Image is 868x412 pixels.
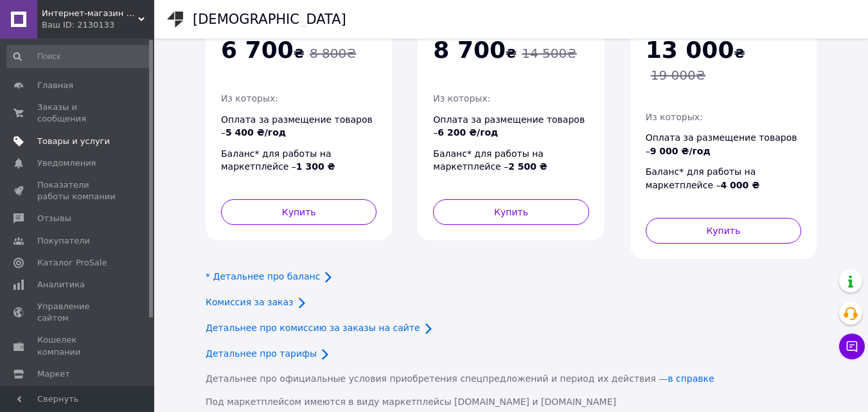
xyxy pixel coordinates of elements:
[206,373,714,384] span: Детальнее про официальные условия приобретения спецпредложений и период их действия —
[646,166,760,190] span: Баланс* для работы на маркетплейсе –
[42,8,138,19] span: Интернет-магазин "КИРА"
[37,136,110,147] span: Товары и услуги
[296,161,335,172] span: 1 300 ₴
[433,114,585,138] span: Оплата за размещение товаров –
[37,301,119,324] span: Управление сайтом
[668,373,714,384] a: в справке
[37,257,107,269] span: Каталог ProSale
[720,180,759,190] span: 4 000 ₴
[651,67,705,83] span: 19 000 ₴
[522,46,576,61] span: 14 500 ₴
[438,127,498,138] span: 6 200 ₴/год
[646,132,797,156] span: Оплата за размещение товаров –
[839,334,865,359] button: Чат с покупателем
[37,334,119,357] span: Кошелек компании
[650,146,711,156] span: 9 000 ₴/год
[206,323,420,333] a: Детальнее про комиссию за заказы на сайте
[646,37,734,63] span: 13 000
[433,37,506,63] span: 8 700
[37,368,70,380] span: Маркет
[206,297,294,307] a: Комиссия за заказ
[221,148,335,172] span: Баланс* для работы на маркетплейсе –
[37,213,71,224] span: Отзывы
[310,46,357,61] span: 8 800 ₴
[37,157,96,169] span: Уведомления
[206,348,317,359] a: Детальнее про тарифы
[37,102,119,125] span: Заказы и сообщения
[433,199,589,225] button: Купить
[37,279,85,291] span: Аналитика
[646,112,703,122] span: Из которых:
[37,235,90,247] span: Покупатели
[646,218,801,244] button: Купить
[206,397,616,407] span: Под маркетплейсом имеются в виду маркетплейсы [DOMAIN_NAME] и [DOMAIN_NAME]
[433,148,547,172] span: Баланс* для работы на маркетплейсе –
[508,161,547,172] span: 2 500 ₴
[193,12,346,27] h1: [DEMOGRAPHIC_DATA]
[226,127,286,138] span: 5 400 ₴/год
[433,93,490,103] span: Из которых:
[42,19,154,31] div: Ваш ID: 2130133
[221,114,373,138] span: Оплата за размещение товаров –
[221,37,294,63] span: 6 700
[433,46,517,61] span: ₴
[37,80,73,91] span: Главная
[206,271,320,282] a: * Детальнее про баланс
[37,179,119,202] span: Показатели работы компании
[221,199,376,225] button: Купить
[221,46,305,61] span: ₴
[646,46,745,61] span: ₴
[221,93,278,103] span: Из которых:
[6,45,152,68] input: Поиск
